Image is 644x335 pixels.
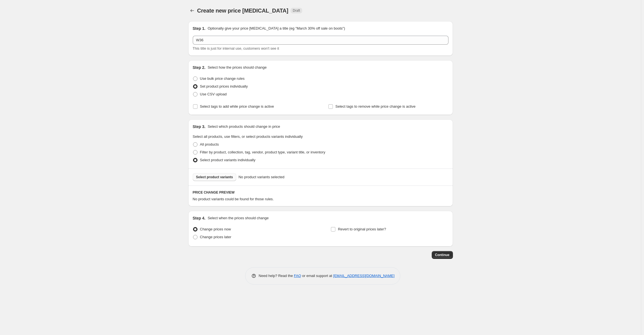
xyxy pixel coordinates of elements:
[200,158,255,162] span: Select product variants individually
[200,76,245,81] span: Use bulk price change rules
[193,197,274,201] span: No product variants could be found for those rules.
[200,84,248,88] span: Set product prices individually
[193,36,448,45] input: 30% off holiday sale
[294,274,301,278] a: FAQ
[200,92,227,96] span: Use CSV upload
[193,215,206,221] h2: Step 4.
[200,142,219,146] span: All products
[197,8,289,14] span: Create new price [MEDICAL_DATA]
[208,124,280,129] p: Select which products should change in price
[333,274,394,278] a: [EMAIL_ADDRESS][DOMAIN_NAME]
[193,26,206,31] h2: Step 1.
[188,7,196,15] button: Price change jobs
[338,227,386,231] span: Revert to original prices later?
[193,134,303,139] span: Select all products, use filters, or select products variants individually
[193,65,206,70] h2: Step 2.
[200,104,274,109] span: Select tags to add while price change is active
[432,251,453,259] button: Continue
[200,235,231,239] span: Change prices later
[193,190,448,195] h6: PRICE CHANGE PREVIEW
[193,46,279,50] span: This title is just for internal use, customers won't see it
[193,173,236,181] button: Select product variants
[200,150,325,154] span: Filter by product, collection, tag, vendor, product type, variant title, or inventory
[301,274,333,278] span: or email support at
[193,124,206,129] h2: Step 3.
[208,65,267,70] p: Select how the prices should change
[435,253,450,257] span: Continue
[238,174,284,180] span: No product variants selected
[293,8,300,13] span: Draft
[259,274,294,278] span: Need help? Read the
[200,227,231,231] span: Change prices now
[208,215,269,221] p: Select when the prices should change
[335,104,416,109] span: Select tags to remove while price change is active
[208,26,345,31] p: Optionally give your price [MEDICAL_DATA] a title (eg "March 30% off sale on boots")
[196,175,233,179] span: Select product variants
